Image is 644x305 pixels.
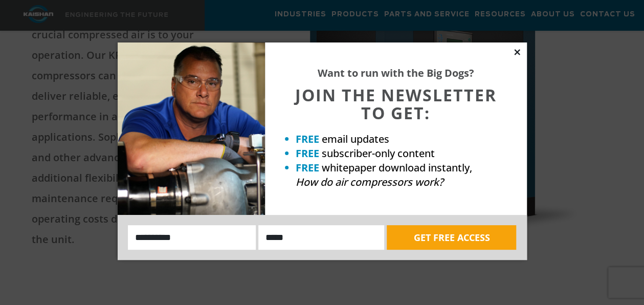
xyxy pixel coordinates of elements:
span: subscriber-only content [322,146,435,160]
span: JOIN THE NEWSLETTER TO GET: [295,84,497,124]
span: email updates [322,132,389,146]
strong: FREE [296,161,319,175]
button: Close [513,48,522,57]
button: GET FREE ACCESS [387,225,516,250]
em: How do air compressors work? [296,175,443,189]
input: Name: [128,225,256,250]
input: Email [258,225,384,250]
strong: Want to run with the Big Dogs? [318,66,474,80]
span: whitepaper download instantly, [322,161,472,175]
strong: FREE [296,132,319,146]
strong: FREE [296,146,319,160]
